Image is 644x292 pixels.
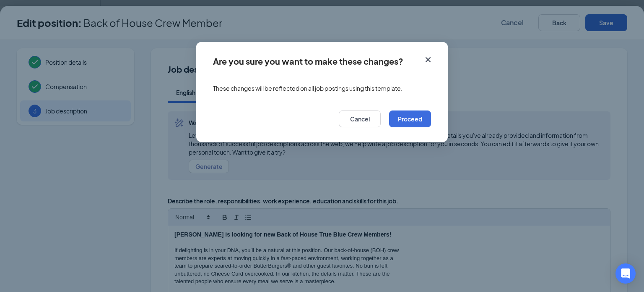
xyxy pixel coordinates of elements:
div: Open Intercom Messenger [615,263,636,284]
button: Proceed [389,110,431,127]
span: These changes will be reflected on all job postings using this template. [213,84,402,92]
button: Cancel [339,110,381,127]
button: Close [417,42,448,69]
div: Are you sure you want to make these changes? [213,57,403,66]
svg: Cross [423,55,433,65]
